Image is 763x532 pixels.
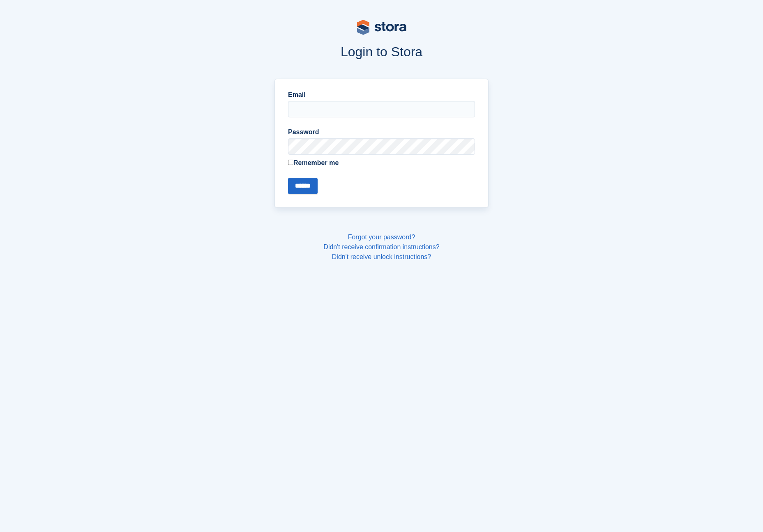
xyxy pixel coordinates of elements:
[118,44,645,59] h1: Login to Stora
[348,234,415,241] a: Forgot your password?
[288,158,475,168] label: Remember me
[323,243,439,250] a: Didn't receive confirmation instructions?
[288,127,475,137] label: Password
[332,253,431,260] a: Didn't receive unlock instructions?
[288,160,293,165] input: Remember me
[357,20,406,35] img: stora-logo-53a41332b3708ae10de48c4981b4e9114cc0af31d8433b30ea865607fb682f29.svg
[288,90,475,100] label: Email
